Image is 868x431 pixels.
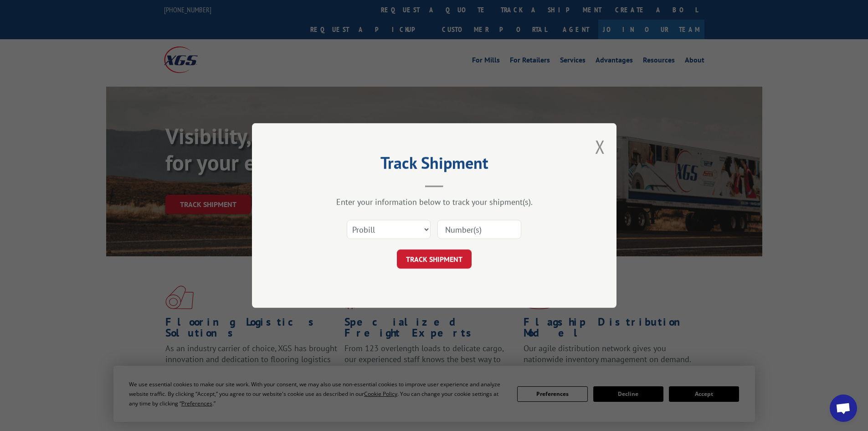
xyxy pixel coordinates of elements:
button: TRACK SHIPMENT [397,249,472,269]
div: Open chat [830,395,857,422]
h2: Track Shipment [298,156,571,174]
input: Number(s) [437,220,521,239]
div: Enter your information below to track your shipment(s). [298,197,571,207]
button: Close modal [595,135,605,159]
